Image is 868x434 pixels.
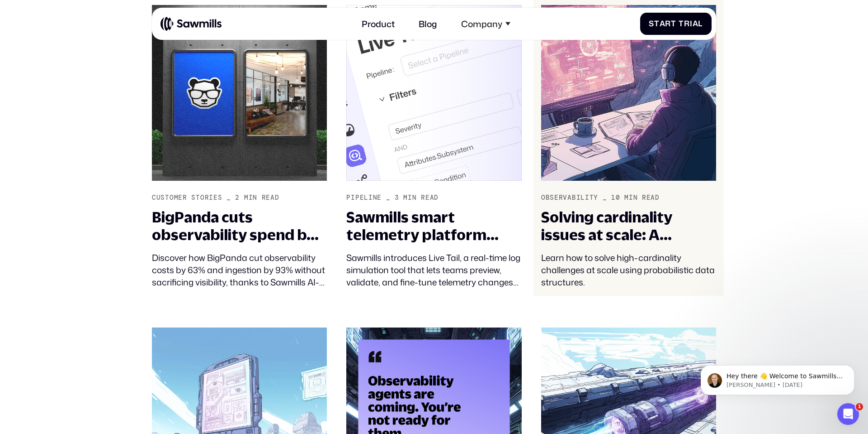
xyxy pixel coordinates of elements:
[152,194,222,202] div: Customer Stories
[856,403,863,410] span: 1
[684,19,690,28] span: r
[152,252,327,289] div: Discover how BigPanda cut observability costs by 63% and ingestion by 93% without sacrificing vis...
[679,19,684,28] span: T
[235,194,240,202] div: 2
[837,403,859,425] iframe: Intercom live chat
[640,13,712,35] a: StartTrial
[693,19,698,28] span: a
[403,194,439,202] div: min read
[671,19,676,28] span: t
[541,252,716,289] div: Learn how to solve high-cardinality challenges at scale using probabilistic data structures.
[461,19,502,29] div: Company
[541,194,598,202] div: Observability
[665,19,671,28] span: r
[395,194,399,202] div: 3
[355,12,401,35] a: Product
[454,12,517,35] div: Company
[226,194,231,202] div: _
[346,194,382,202] div: Pipeline
[660,19,665,28] span: a
[152,208,327,244] div: BigPanda cuts observability spend by over 60% and ingestion by 93%
[346,208,521,244] div: Sawmills smart telemetry platform adds Live Tail to help visualize telemetry changes
[690,19,693,28] span: i
[541,208,716,244] div: Solving cardinality issues at scale: A practical guide to probabilistic data structures
[603,194,607,202] div: _
[687,346,868,410] iframe: Intercom notifications message
[611,194,620,202] div: 10
[654,19,660,28] span: t
[624,194,660,202] div: min read
[346,252,521,289] div: Sawmills introduces Live Tail, a real-time log simulation tool that lets teams preview, validate,...
[698,19,703,28] span: l
[244,194,279,202] div: min read
[412,12,444,35] a: Blog
[649,19,654,28] span: S
[386,194,391,202] div: _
